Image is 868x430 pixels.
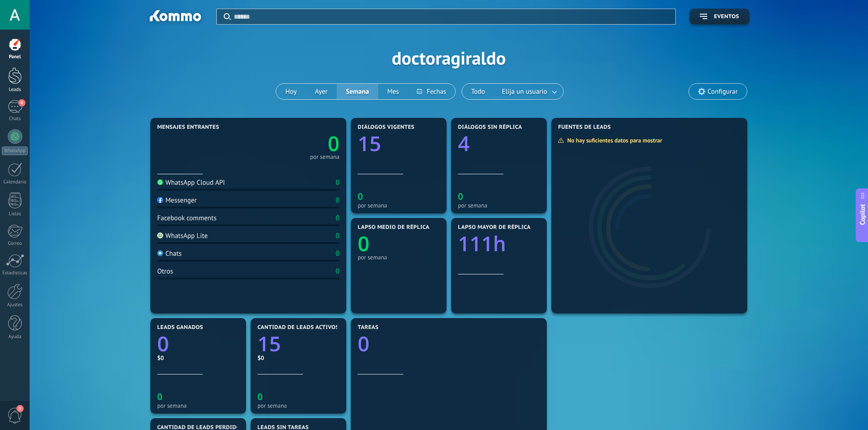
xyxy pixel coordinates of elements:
span: Configurar [708,88,738,96]
div: por semana [257,402,339,409]
button: Hoy [276,84,306,99]
text: 0 [157,330,169,358]
div: Estadísticas [2,270,28,276]
div: 0 [336,196,339,205]
button: Eventos [689,9,750,25]
div: WhatsApp Lite [157,232,208,240]
div: Panel [2,54,28,60]
img: Messenger [157,197,163,203]
div: Ayuda [2,334,28,340]
button: Mes [378,84,408,99]
a: 15 [257,330,339,358]
img: Chats [157,250,163,256]
button: Ayer [306,84,337,99]
img: WhatsApp Lite [157,233,163,238]
a: 0 [157,330,239,358]
a: 111h [458,230,540,258]
div: Leads [2,87,28,93]
span: Lapso mayor de réplica [458,224,530,231]
span: Lapso medio de réplica [358,224,430,231]
div: por semana [358,254,440,261]
span: Eventos [714,14,739,20]
span: 1 [16,405,24,412]
div: 0 [336,267,339,276]
button: Fechas [408,84,455,99]
text: 0 [458,190,463,202]
span: Elija un usuario [500,86,549,98]
div: Listas [2,211,28,217]
div: 0 [336,178,339,187]
div: 0 [336,249,339,258]
div: por semana [157,402,239,409]
div: $0 [257,354,339,362]
img: WhatsApp Cloud API [157,179,163,185]
div: Chats [157,249,182,258]
text: 0 [358,230,370,258]
text: 15 [358,130,381,157]
text: 15 [257,330,281,358]
div: $0 [157,354,239,362]
text: 0 [157,390,162,403]
span: Tareas [358,324,379,331]
text: 111h [458,230,506,258]
button: Semana [337,84,378,99]
div: Calendario [2,179,28,185]
text: 0 [358,330,370,358]
div: por semana [310,155,339,159]
span: Fuentes de leads [558,124,611,131]
div: por semana [358,202,440,209]
a: 0 [358,330,540,358]
span: Diálogos vigentes [358,124,415,131]
div: WhatsApp Cloud API [157,178,225,187]
span: 4 [18,99,26,106]
div: Ajustes [2,302,28,308]
span: Mensajes entrantes [157,124,219,131]
button: Elija un usuario [494,84,563,99]
a: 0 [248,130,339,157]
span: Copilot [858,204,867,225]
text: 0 [328,130,339,157]
div: 0 [336,232,339,240]
span: Diálogos sin réplica [458,124,522,131]
div: Messenger [157,196,197,205]
text: 0 [358,190,363,202]
div: Chats [2,116,28,122]
span: Leads ganados [157,324,203,331]
div: Otros [157,267,173,276]
text: 4 [458,130,470,157]
span: Cantidad de leads activos [257,324,339,331]
div: WhatsApp [2,147,28,155]
text: 0 [257,390,262,403]
div: 0 [336,214,339,223]
div: Correo [2,241,28,247]
div: por semana [458,202,540,209]
div: Facebook comments [157,214,216,223]
div: No hay suficientes datos para mostrar [558,137,668,144]
button: Todo [462,84,494,99]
